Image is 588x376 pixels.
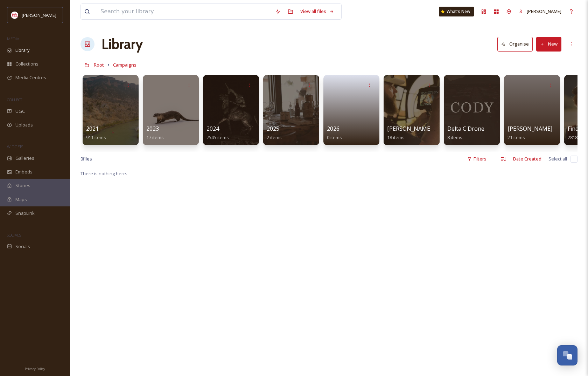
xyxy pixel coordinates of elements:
a: Delta C Drone8 items [447,125,484,141]
a: 202317 items [146,125,164,141]
a: 20260 items [327,125,342,141]
span: Media Centres [15,74,46,81]
span: 7545 items [206,134,229,141]
a: Library [101,34,143,55]
span: 2025 [267,125,279,132]
span: MEDIA [7,36,19,41]
span: 0 items [327,134,342,141]
a: What's New [439,7,474,16]
span: [PERSON_NAME] [507,125,552,132]
div: Filters [464,152,490,166]
a: Campaigns [113,61,136,69]
span: WIDGETS [7,144,23,149]
a: View all files [297,5,338,18]
span: SnapLink [15,210,35,217]
span: [PERSON_NAME] [22,12,56,18]
span: Galleries [15,155,34,162]
span: Maps [15,196,27,203]
button: Open Chat [557,345,577,365]
img: images%20(1).png [11,12,18,19]
span: 2021 [86,125,99,132]
span: UGC [15,108,25,115]
a: Privacy Policy [25,364,45,372]
button: Organise [497,37,533,51]
span: Socials [15,243,30,250]
span: Root [94,62,104,68]
span: Stories [15,182,30,189]
button: New [536,37,561,51]
a: Root [94,61,104,69]
input: Search your library [97,4,272,19]
span: 17 items [146,134,164,141]
a: [PERSON_NAME] Film Assets18 items [387,125,462,141]
span: SOCIALS [7,232,21,238]
span: 2026 [327,125,339,132]
span: 2023 [146,125,159,132]
div: Date Created [510,152,545,166]
span: 21 items [507,134,525,141]
span: Privacy Policy [25,367,45,371]
span: Delta C Drone [447,125,484,132]
a: 20247545 items [206,125,229,141]
a: Organise [497,37,536,51]
span: Campaigns [113,62,136,68]
span: There is nothing here. [80,170,127,177]
span: 18 items [387,134,405,141]
a: 20252 items [267,125,282,141]
span: [PERSON_NAME] [527,8,561,14]
span: Collections [15,61,38,67]
span: Select all [548,156,567,162]
a: 2021911 items [86,125,106,141]
span: 2 items [267,134,282,141]
span: Library [15,47,29,54]
a: [PERSON_NAME] [515,5,565,18]
a: [PERSON_NAME]21 items [507,125,552,141]
span: Embeds [15,169,33,175]
span: 911 items [86,134,106,141]
span: 2024 [206,125,219,132]
span: Uploads [15,122,33,128]
span: [PERSON_NAME] Film Assets [387,125,462,132]
span: 0 file s [80,156,92,162]
span: COLLECT [7,97,22,102]
span: 8 items [447,134,462,141]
